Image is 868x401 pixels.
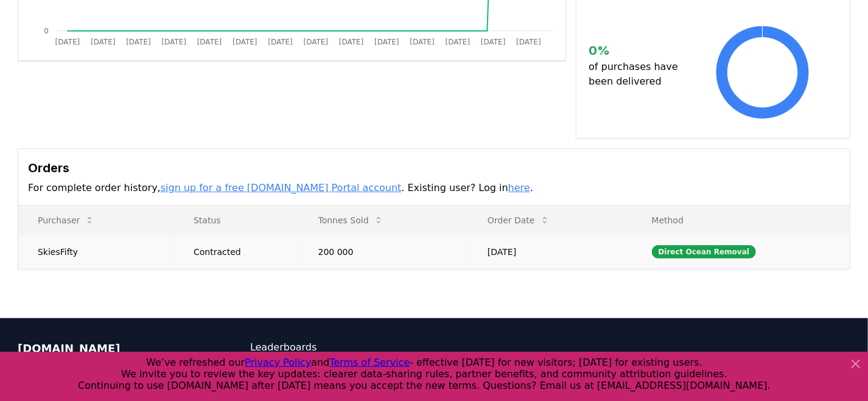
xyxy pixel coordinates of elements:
tspan: [DATE] [446,38,471,46]
td: 200 000 [299,235,468,268]
tspan: [DATE] [162,38,187,46]
tspan: 0 [44,27,49,35]
tspan: [DATE] [268,38,293,46]
tspan: [DATE] [126,38,151,46]
p: [DOMAIN_NAME] [18,340,201,357]
div: Direct Ocean Removal [652,245,757,259]
td: SkiesFifty [18,235,174,268]
tspan: [DATE] [55,38,80,46]
p: Method [642,214,840,226]
tspan: [DATE] [233,38,257,46]
button: Tonnes Sold [309,208,393,232]
tspan: [DATE] [91,38,116,46]
a: sign up for a free [DOMAIN_NAME] Portal account [161,182,402,194]
h3: 0 % [589,41,688,60]
td: [DATE] [468,235,632,268]
button: Order Date [478,208,559,232]
button: Purchaser [28,208,104,232]
a: Leaderboards [250,340,434,355]
tspan: [DATE] [304,38,329,46]
tspan: [DATE] [481,38,506,46]
tspan: [DATE] [517,38,542,46]
tspan: [DATE] [197,38,222,46]
div: Contracted [194,246,289,258]
tspan: [DATE] [410,38,435,46]
tspan: [DATE] [374,38,399,46]
h3: Orders [28,159,840,177]
tspan: [DATE] [339,38,364,46]
p: For complete order history, . Existing user? Log in . [28,181,840,195]
a: here [508,182,530,194]
p: Status [184,214,289,226]
p: of purchases have been delivered [589,60,688,89]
